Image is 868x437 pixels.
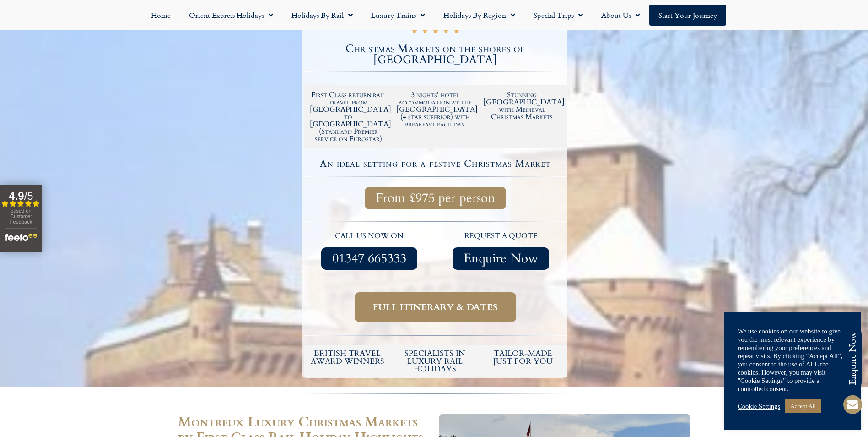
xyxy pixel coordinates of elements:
[5,5,863,26] nav: Menu
[396,350,474,373] h6: Specialists in luxury rail holidays
[738,402,780,410] a: Cookie Settings
[738,327,847,393] div: We use cookies on our website to give you the most relevant experience by remembering your prefer...
[308,350,387,365] h5: British Travel Award winners
[443,27,449,38] i: ★
[142,5,180,26] a: Home
[362,5,434,26] a: Luxury Trains
[432,27,438,38] i: ★
[308,230,431,242] p: call us now on
[376,192,495,204] span: From £975 per person
[422,27,428,38] i: ★
[483,91,561,120] h2: Stunning [GEOGRAPHIC_DATA] with Medieval Christmas Markets
[411,26,459,38] div: 5/5
[453,27,459,38] i: ★
[355,292,516,322] a: Full itinerary & dates
[785,399,821,413] a: Accept All
[434,5,524,26] a: Holidays by Region
[373,301,498,313] span: Full itinerary & dates
[332,253,406,264] span: 01347 665333
[305,159,566,169] h4: An ideal setting for a festive Christmas Market
[310,91,388,142] h2: First Class return rail travel from [GEOGRAPHIC_DATA] to [GEOGRAPHIC_DATA] (Standard Premier serv...
[180,5,282,26] a: Orient Express Holidays
[396,91,474,128] h2: 3 nights' hotel accommodation at the [GEOGRAPHIC_DATA] (4 star superior) with breakfast each day
[524,5,592,26] a: Special Trips
[282,5,362,26] a: Holidays by Rail
[411,27,417,38] i: ★
[304,44,567,66] h2: Christmas Markets on the shores of [GEOGRAPHIC_DATA]
[440,230,562,242] p: request a quote
[464,253,538,264] span: Enquire Now
[592,5,649,26] a: About Us
[321,247,417,270] a: 01347 665333
[649,5,726,26] a: Start your Journey
[365,187,506,209] a: From £975 per person
[484,350,562,365] h5: tailor-made just for you
[453,247,549,270] a: Enquire Now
